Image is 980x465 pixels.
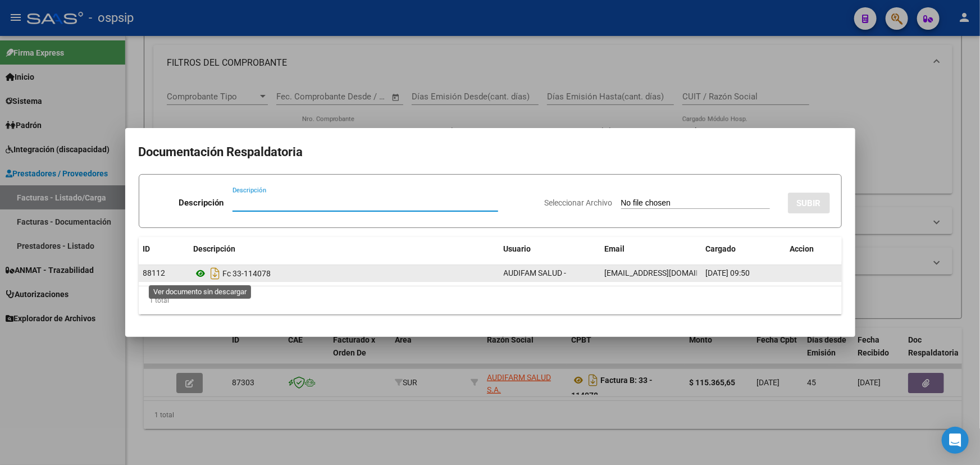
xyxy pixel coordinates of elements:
datatable-header-cell: Email [600,237,701,261]
datatable-header-cell: ID [139,237,189,261]
div: Fc 33-114078 [194,265,495,282]
datatable-header-cell: Cargado [701,237,786,261]
span: Seleccionar Archivo [545,198,613,207]
button: SUBIR [788,193,830,213]
span: Descripción [194,244,236,253]
span: ID [143,244,151,253]
span: Cargado [706,244,736,253]
span: [DATE] 09:50 [706,268,750,277]
div: Open Intercom Messenger [942,427,969,454]
i: Descargar documento [208,265,223,282]
span: Usuario [504,244,531,253]
span: SUBIR [797,198,821,208]
datatable-header-cell: Descripción [189,237,499,261]
p: Descripción [179,197,224,209]
h2: Documentación Respaldatoria [139,142,842,163]
span: Accion [790,244,814,253]
span: Email [605,244,625,253]
div: 1 total [139,286,842,314]
span: [EMAIL_ADDRESS][DOMAIN_NAME] [605,268,730,277]
datatable-header-cell: Usuario [499,237,600,261]
span: 88112 [143,268,166,277]
span: AUDIFAM SALUD - [504,268,567,277]
datatable-header-cell: Accion [786,237,842,261]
